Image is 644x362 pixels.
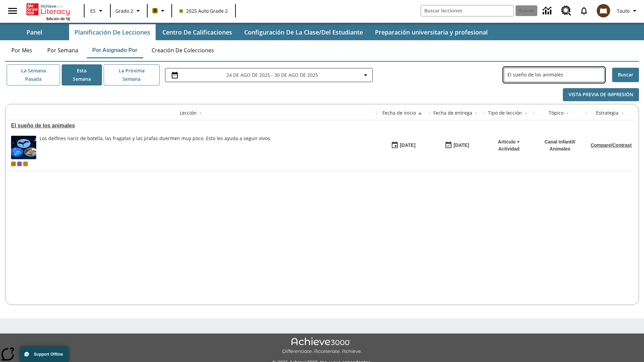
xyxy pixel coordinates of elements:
[549,110,563,116] div: Tópico
[370,24,493,40] button: Preparación universitaria y profesional
[11,162,16,166] div: Clase actual
[488,110,522,116] div: Tipo de lección
[557,2,575,20] a: Centro de recursos, Se abrirá en una pestaña nueva.
[5,42,39,58] button: Por mes
[42,42,84,58] button: Por semana
[507,70,604,80] input: Buscar lecciones asignadas
[382,110,416,116] div: Fecha de inicio
[226,71,318,78] span: 24 de ago de 2025 - 30 de ago de 2025
[539,2,557,20] a: Centro de información
[69,24,156,40] button: Planificación de lecciones
[26,3,70,16] a: Portada
[157,24,237,40] button: Centro de calificaciones
[421,5,514,16] input: Buscar campo
[591,142,632,148] a: Compare/Contrast
[154,6,157,15] span: B
[11,123,373,129] div: El sueño de los animales
[180,110,197,116] div: Lección
[522,109,530,117] button: Sort
[593,2,614,19] button: Escoja un nuevo avatar
[453,141,469,149] div: [DATE]
[389,139,418,152] button: 08/24/25: Primer día en que estuvo disponible la lección
[545,145,576,153] p: Animales
[416,109,424,117] button: Sort
[168,71,370,79] button: Seleccione el intervalo de fechas opción del menú
[26,2,70,21] div: Portada
[20,347,68,362] button: Support Offline
[442,139,471,152] button: 08/24/25: Último día en que podrá accederse la lección
[282,338,362,355] img: Achieve3000 Differentiate Accelerate Achieve
[614,5,641,17] button: Perfil/Configuración
[563,88,639,101] button: Vista previa de impresión
[87,42,143,58] button: Por asignado por
[40,136,271,159] div: Los delfines nariz de botella, las fragatas y las jirafas duermen muy poco. Esto les ayuda a segu...
[46,16,70,21] span: Edición de NJ
[400,141,415,149] div: [DATE]
[23,162,28,166] div: New 2025 class
[472,109,480,117] button: Sort
[104,64,160,85] button: La próxima semana
[612,68,639,82] button: Buscar
[11,123,373,129] a: El sueño de los animales, Lecciones
[487,138,531,153] p: Artículo + Actividad
[146,42,219,58] button: Creación de colecciones
[362,71,370,79] svg: Collapse Date Range Filter
[433,110,472,116] div: Fecha de entrega
[62,64,102,85] button: Esta semana
[545,138,576,145] p: Canal Infantil /
[7,64,60,85] button: La semana pasada
[113,5,145,17] button: Grado: Grado 2, Elige un grado
[575,2,593,19] a: Notificaciones
[1,24,68,40] button: Panel
[617,7,630,14] span: Tauto
[90,7,96,14] span: ES
[179,7,228,14] span: 2025 Auto Grade 2
[17,162,22,166] div: OL 2025 Auto Grade 3
[34,352,63,357] span: Support Offline
[115,7,133,14] span: Grado 2
[11,136,36,159] img: Fotos de una fragata, dos delfines nariz de botella y una jirafa sobre un fondo de noche estrellada.
[596,110,619,116] div: Estrategia
[597,4,610,17] img: avatar image
[150,5,169,17] button: Boost El color de la clase es anaranjado claro. Cambiar el color de la clase.
[3,1,22,21] button: Abrir el menú lateral
[40,136,271,141] div: Los delfines nariz de botella, las fragatas y las jirafas duermen muy poco. Esto les ayuda a segu...
[87,5,108,17] button: Lenguaje: ES, Selecciona un idioma
[197,109,205,117] button: Sort
[239,24,368,40] button: Configuración de la clase/del estudiante
[619,109,627,117] button: Sort
[563,109,572,117] button: Sort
